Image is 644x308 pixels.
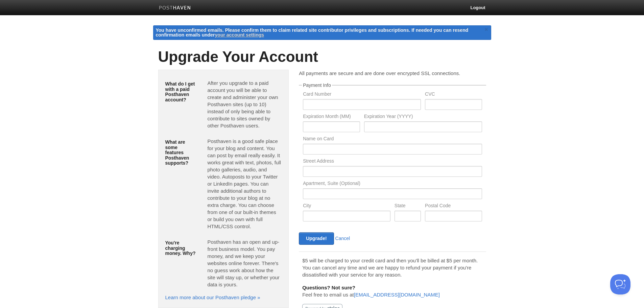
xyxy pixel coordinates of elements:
[207,79,282,129] p: After you upgrade to a paid account you will be able to create and administer your own Posthaven ...
[303,181,482,187] label: Apartment, Suite (Optional)
[165,140,197,166] h5: What are some features Posthaven supports?
[207,138,282,230] p: Posthaven is a good safe place for your blog and content. You can post by email really easily. It...
[303,203,390,210] label: City
[207,238,282,288] p: Posthaven has an open and up-front business model. You pay money, and we keep your websites onlin...
[302,257,482,278] p: $5 will be charged to your credit card and then you'll be billed at $5 per month. You can cancel ...
[156,27,469,38] span: You have unconfirmed emails. Please confirm them to claim related site contributor privileges and...
[483,25,490,34] a: ×
[165,240,197,256] h5: You're charging money. Why?
[215,32,264,38] a: your account settings
[302,284,482,298] p: Feel free to email us at
[165,294,260,300] a: Learn more about our Posthaven pledge »
[364,114,482,120] label: Expiration Year (YYYY)
[354,292,440,298] a: [EMAIL_ADDRESS][DOMAIN_NAME]
[303,92,421,98] label: Card Number
[610,274,630,294] iframe: Help Scout Beacon - Open
[302,83,332,88] legend: Payment Info
[159,6,191,11] img: Posthaven-bar
[165,81,197,102] h5: What do I get with a paid Posthaven account?
[303,159,482,165] label: Street Address
[425,92,482,98] label: CVC
[303,136,482,143] label: Name on Card
[395,203,421,210] label: State
[335,236,350,241] a: Cancel
[302,285,355,290] b: Questions? Not sure?
[299,70,486,77] p: All payments are secure and are done over encrypted SSL connections.
[303,114,360,120] label: Expiration Month (MM)
[299,232,334,245] input: Upgrade!
[158,49,486,65] h1: Upgrade Your Account
[425,203,482,210] label: Postal Code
